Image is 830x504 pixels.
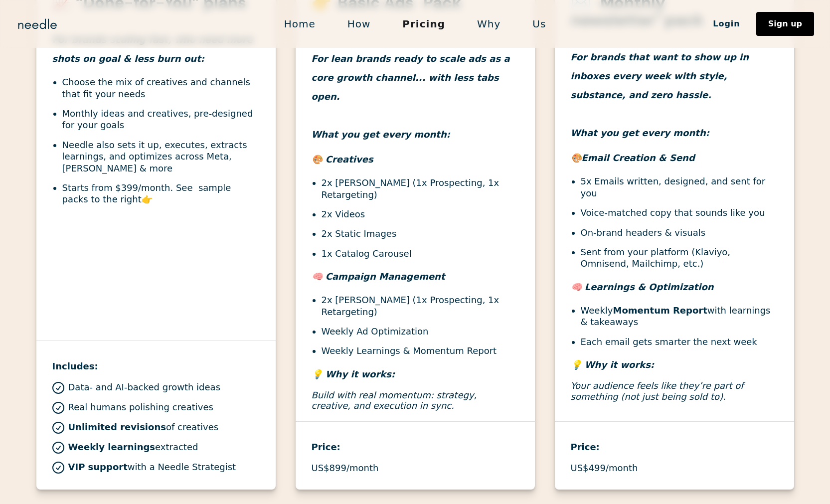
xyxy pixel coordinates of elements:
li: On-brand headers & visuals [581,227,778,238]
strong: VIP support [68,462,128,472]
p: US$899/month [312,463,379,474]
em: 🧠 Learnings & Optimization [571,282,714,292]
em: 💡 Why it works: [312,369,395,379]
p: with a Needle Strategist [68,462,236,473]
li: Weekly Learnings & Momentum Report [322,345,519,356]
a: Home [268,13,332,34]
li: 5x Emails written, designed, and sent for you [581,175,778,199]
p: extracted [68,442,198,453]
li: 2x Static Images [322,228,519,239]
em: 🎨 [571,153,582,163]
em: Email Creation & Send [582,153,695,163]
li: 2x [PERSON_NAME] (1x Prospecting, 1x Retargeting) [322,294,519,318]
li: Needle also sets it up, executes, extracts learnings, and optimizes across Meta, [PERSON_NAME] & ... [62,139,260,174]
a: Why [461,13,516,34]
h4: Includes: [52,357,260,376]
p: of creatives [68,422,219,433]
strong: Weekly learnings [68,442,156,452]
li: Choose the mix of creatives and channels that fit your needs [62,76,260,100]
em: Build with real momentum: strategy, creative, and execution in sync. [312,390,477,411]
h4: Price: [571,438,778,457]
li: 1x Catalog Carousel [322,248,519,259]
li: Each email gets smarter the next week [581,336,778,347]
a: How [332,13,387,34]
li: Starts from $399/month. See sample packs to the right [62,182,260,205]
li: Weekly Ad Optimization [322,326,519,337]
li: Sent from your platform (Klaviyo, Omnisend, Mailchimp, etc.) [581,246,778,270]
p: Real humans polishing creatives [68,402,213,413]
em: For brands that want to show up in inboxes every week with style, substance, and zero hassle. Wha... [571,52,749,138]
strong: Unlimited revisions [68,422,166,432]
p: Data- and AI-backed growth ideas [68,382,221,393]
div: Sign up [768,20,802,28]
a: Us [516,13,562,34]
em: 🧠 Campaign Management [312,271,445,282]
em: Your audience feels like they’re part of something (not just being sold to). [571,380,744,402]
strong: 👉 [142,194,153,204]
p: US$499/month [571,463,638,474]
em: 🎨 Creatives [312,154,373,165]
em: For lean brands ready to scale ads as a core growth channel... with less tabs open. What you get ... [312,53,510,140]
h4: Price: [312,438,519,457]
a: Sign up [756,12,814,36]
em: 💡 Why it works: [571,359,655,370]
li: Monthly ideas and creatives, pre-designed for your goals [62,108,260,131]
li: 2x [PERSON_NAME] (1x Prospecting, 1x Retargeting) [322,177,519,200]
strong: Momentum Report [613,305,707,316]
li: 2x Videos [322,208,519,220]
a: Login [697,15,756,32]
li: Voice-matched copy that sounds like you [581,207,778,218]
li: Weekly with learnings & takeaways [581,305,778,328]
a: Pricing [386,13,461,34]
